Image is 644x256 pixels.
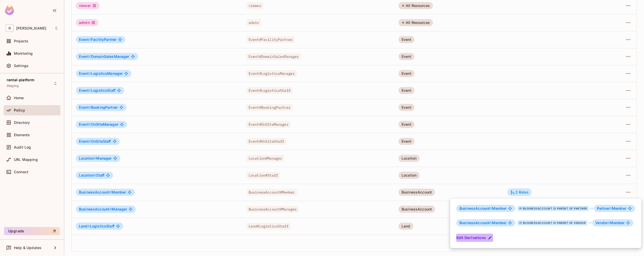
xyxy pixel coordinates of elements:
span: # [608,221,610,225]
span: # [490,206,492,211]
button: Edit Derivations [456,234,493,242]
span: Member [595,221,624,225]
span: # [490,221,492,225]
span: Member [597,206,626,211]
span: BusinessAccount [459,206,492,211]
span: # [610,206,612,211]
span: Partner [597,206,612,211]
span: Vendor [595,221,610,225]
div: if BusinessAccount is parent of Partner [518,206,589,211]
div: if BusinessAccount is parent of Vendor [518,220,587,225]
span: Member [459,206,506,211]
span: BusinessAccount [459,221,492,225]
span: Member [459,221,506,225]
